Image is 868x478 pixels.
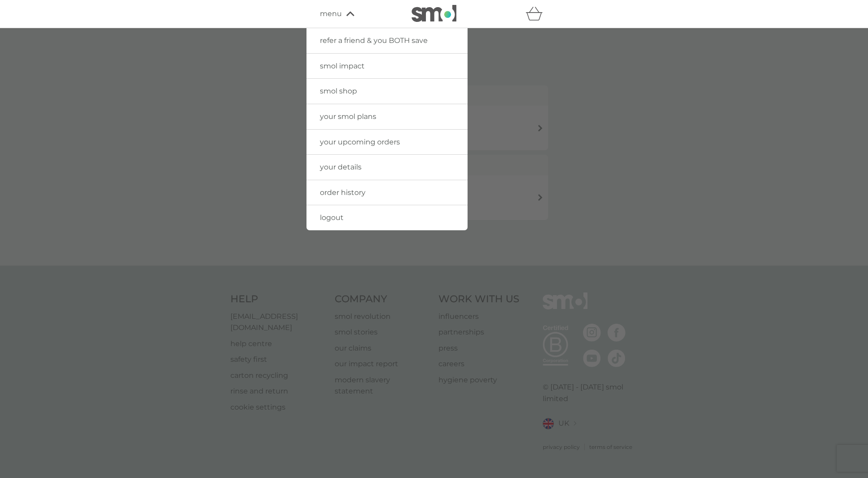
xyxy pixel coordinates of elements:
[306,180,468,205] a: order history
[320,138,400,146] span: your upcoming orders
[320,188,366,197] span: order history
[412,5,456,22] img: smol
[320,87,357,95] span: smol shop
[320,62,365,70] span: smol impact
[320,36,428,45] span: refer a friend & you BOTH save
[306,104,468,129] a: your smol plans
[306,155,468,180] a: your details
[320,112,376,121] span: your smol plans
[306,28,468,53] a: refer a friend & you BOTH save
[306,54,468,79] a: smol impact
[320,213,344,222] span: logout
[306,205,468,230] a: logout
[320,8,342,20] span: menu
[526,5,548,23] div: basket
[306,130,468,155] a: your upcoming orders
[306,79,468,104] a: smol shop
[320,163,362,171] span: your details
